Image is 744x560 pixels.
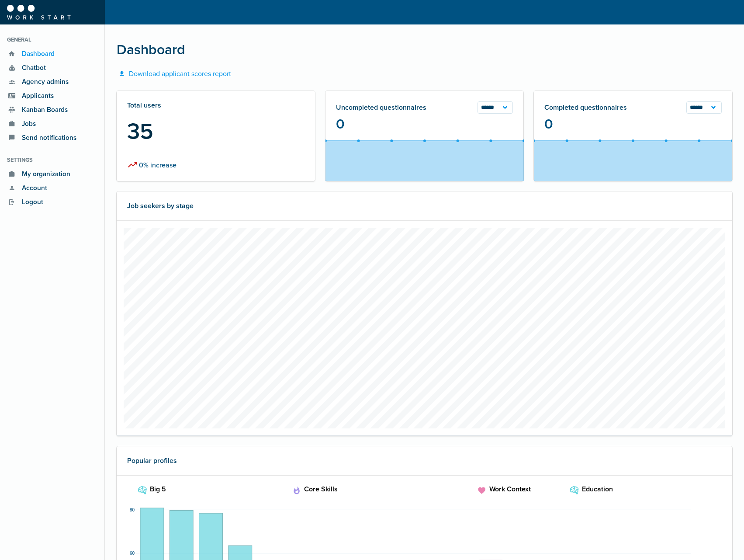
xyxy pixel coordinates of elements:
[336,114,513,135] div: 0
[117,91,315,181] div: Total users
[7,181,97,195] a: Account
[130,551,135,556] text: 60
[7,36,97,44] p: General
[17,105,68,115] span: Kanban Boards
[17,49,55,59] span: Dashboard
[117,42,185,58] h1: Dashboard
[17,133,76,143] span: Send notifications
[127,202,194,210] h3: Job seekers by stage
[17,91,54,101] span: Applicants
[129,70,231,78] span: Download applicant scores report
[127,457,177,465] h3: Popular profiles
[17,183,47,193] span: Account
[7,5,71,20] img: WorkStart logo
[582,485,613,494] text: Education
[489,485,531,494] text: Work Context
[544,104,627,111] h2: Completed questionnaires
[7,195,97,209] a: Logout
[7,61,97,75] a: Chatbot
[544,114,722,135] div: 0
[117,70,231,78] a: Download applicant scores report
[304,485,338,494] text: Core Skills
[7,75,97,89] a: Agency admins
[127,101,305,109] div: Total users
[7,89,97,103] a: Applicants
[150,485,166,494] text: Big 5
[7,103,97,117] a: Kanban Boards
[127,116,305,148] div: 35
[7,117,97,131] a: Jobs
[7,156,97,164] p: Settings
[7,167,97,181] a: My organization
[17,197,43,207] span: Logout
[17,63,46,73] span: Chatbot
[17,119,36,129] span: Jobs
[7,131,97,145] a: Send notifications
[17,77,69,87] span: Agency admins
[17,169,70,179] span: My organization
[130,508,135,512] text: 80
[7,47,97,61] a: Dashboard
[139,160,176,170] span: 0% increase
[336,104,426,111] h2: Uncompleted questionnaires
